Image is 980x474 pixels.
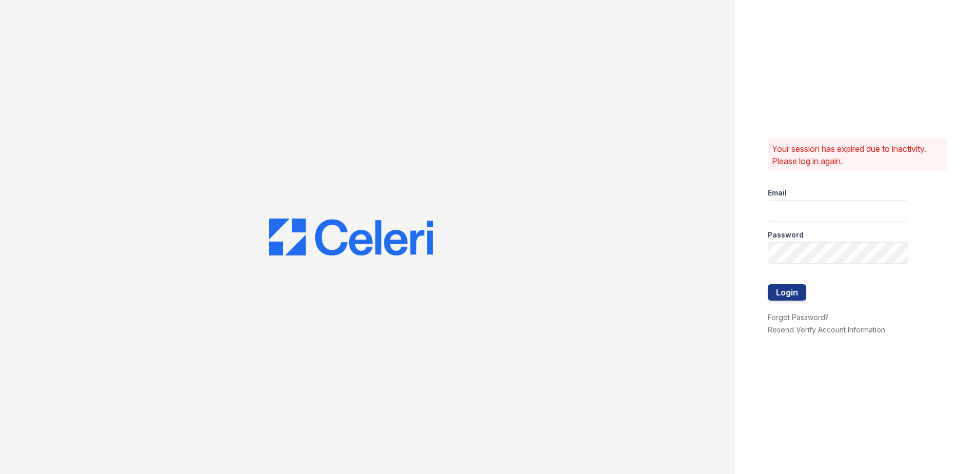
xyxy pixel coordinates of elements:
[768,188,787,198] label: Email
[768,230,804,240] label: Password
[768,325,885,334] a: Resend Verify Account Information
[772,143,943,167] p: Your session has expired due to inactivity. Please log in again.
[269,219,433,255] img: CE_Logo_Blue-a8612792a0a2168367f1c8372b55b34899dd931a85d93a1a3d3e32e68fde9ad4.png
[768,284,806,301] button: Login
[768,313,829,322] a: Forgot Password?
